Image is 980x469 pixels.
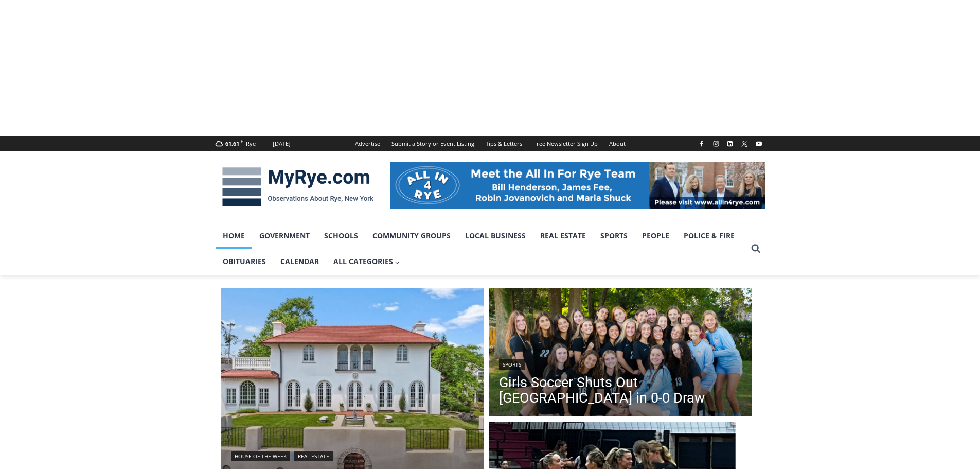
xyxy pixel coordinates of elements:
img: (PHOTO: The Rye Girls Soccer team after their 0-0 draw vs. Eastchester on September 9, 2025. Cont... [489,288,752,420]
a: YouTube [753,137,765,150]
a: Girls Soccer Shuts Out [GEOGRAPHIC_DATA] in 0-0 Draw [499,375,742,406]
a: People [635,223,676,249]
img: All in for Rye [390,162,765,209]
nav: Secondary Navigation [349,136,631,151]
div: | [231,449,474,461]
nav: Primary Navigation [216,223,746,275]
a: House of the Week [231,451,290,461]
div: [DATE] [273,139,291,148]
a: Submit a Story or Event Listing [386,136,480,151]
button: View Search Form [746,239,765,258]
span: 61.61 [225,140,239,147]
a: Facebook [696,137,708,150]
a: Read More Girls Soccer Shuts Out Eastchester in 0-0 Draw [489,288,752,420]
a: Schools [317,223,365,249]
a: Advertise [349,136,386,151]
a: All Categories [326,249,407,274]
a: Linkedin [724,137,736,150]
span: F [241,138,243,144]
a: Local Business [458,223,533,249]
a: X [738,137,751,150]
span: All Categories [333,256,400,267]
a: Real Estate [533,223,593,249]
a: Home [216,223,252,249]
div: Rye [246,139,256,148]
a: Sports [499,359,525,370]
a: Police & Fire [676,223,742,249]
a: Free Newsletter Sign Up [528,136,603,151]
a: Sports [593,223,635,249]
a: Instagram [710,137,722,150]
img: MyRye.com [216,160,380,214]
a: Real Estate [294,451,333,461]
a: Government [252,223,317,249]
a: Obituaries [216,249,273,274]
a: Community Groups [365,223,458,249]
a: Calendar [273,249,326,274]
a: Tips & Letters [480,136,528,151]
a: About [603,136,631,151]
